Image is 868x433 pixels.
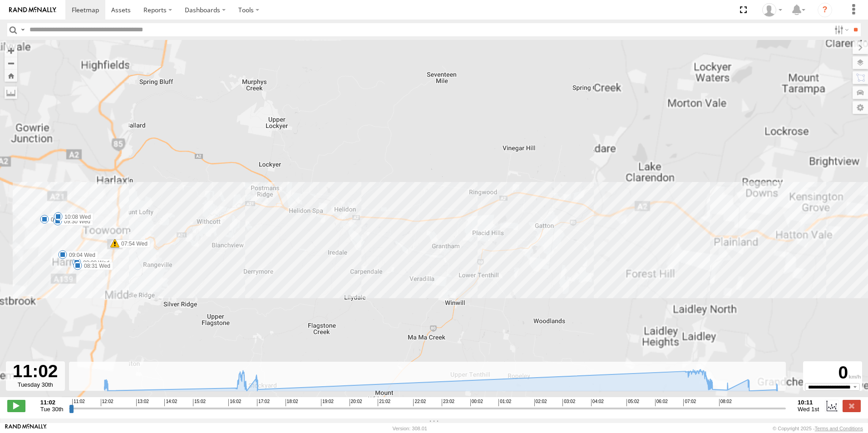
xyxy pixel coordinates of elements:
span: 11:02 [72,399,85,406]
span: 14:02 [164,399,177,406]
div: Version: 308.01 [393,426,427,431]
span: 17:02 [257,399,270,406]
label: 07:54 Wed [115,240,150,248]
span: 06:02 [655,399,668,406]
i: ? [818,3,832,17]
label: 09:04 Wed [63,251,98,259]
span: 22:02 [413,399,426,406]
a: Terms and Conditions [815,426,863,431]
a: Visit our Website [5,424,47,433]
span: 04:02 [591,399,604,406]
span: Tue 30th Sep 2025 [40,406,64,413]
span: 12:02 [101,399,113,406]
label: 09:30 Wed [58,217,93,226]
span: Wed 1st Oct 2025 [798,406,819,413]
span: 01:02 [498,399,511,406]
strong: 10:11 [798,399,819,406]
span: 19:02 [321,399,334,406]
span: 07:02 [683,399,696,406]
span: 15:02 [193,399,206,406]
label: 10:08 Wed [58,213,94,221]
div: Hilton May [759,3,785,17]
div: © Copyright 2025 - [773,426,863,431]
span: 00:02 [470,399,483,406]
label: Measure [5,86,17,99]
span: 18:02 [286,399,298,406]
button: Zoom Home [5,69,17,82]
span: 23:02 [442,399,454,406]
button: Zoom in [5,44,17,57]
label: 08:31 Wed [78,262,113,270]
img: rand-logo.svg [9,7,56,13]
span: 05:02 [626,399,639,406]
label: Map Settings [853,101,868,114]
label: Play/Stop [7,400,25,412]
label: Search Query [19,23,26,36]
label: Search Filter Options [831,23,850,36]
button: Zoom out [5,57,17,69]
div: 0 [804,363,861,383]
span: 16:02 [228,399,241,406]
span: 02:02 [534,399,547,406]
label: Close [843,400,861,412]
span: 08:02 [719,399,732,406]
span: 13:02 [136,399,149,406]
span: 20:02 [350,399,362,406]
span: 03:02 [562,399,575,406]
strong: 11:02 [40,399,64,406]
span: 21:02 [378,399,390,406]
